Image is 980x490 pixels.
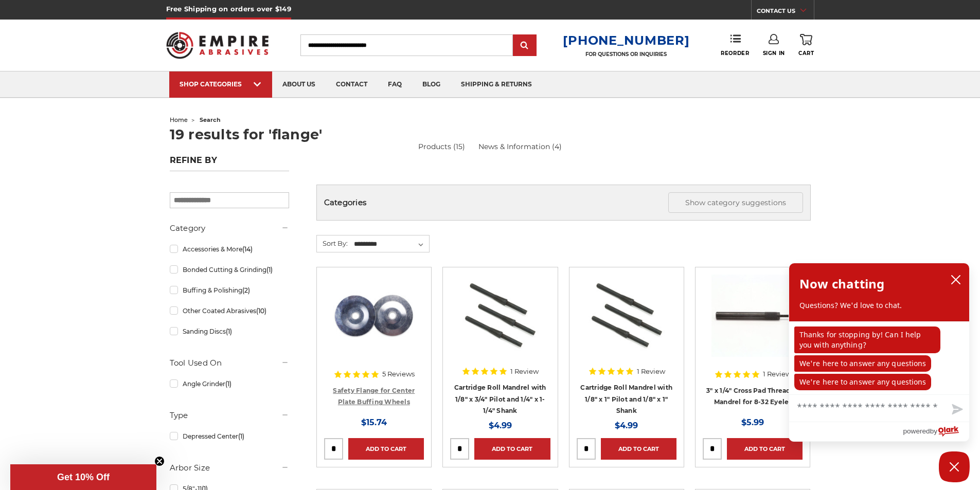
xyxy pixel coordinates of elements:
[333,275,415,357] img: 4 inch safety flange for center plate airway buffs
[170,302,289,320] a: Other Coated Abrasives
[721,50,749,57] span: Reorder
[789,263,970,442] div: olark chatbox
[170,281,289,299] a: Buffing & Polishing
[703,275,803,374] a: cross square pad mandrel 8-32 eyelet 3" long
[225,380,231,388] span: (1)
[324,275,424,374] a: 4 inch safety flange for center plate airway buffs
[266,266,273,274] span: (1)
[412,71,451,98] a: blog
[563,33,689,48] a: [PHONE_NUMBER]
[170,240,289,258] a: Accessories & More
[170,322,289,340] a: Sanding Discs
[799,300,959,311] p: Questions? We'd love to chat.
[794,374,931,390] p: We're here to answer any questions
[166,25,269,65] img: Empire Abrasives
[711,275,794,357] img: cross square pad mandrel 8-32 eyelet 3" long
[454,384,546,414] a: Cartridge Roll Mandrel with 1/8" x 3/4" Pilot and 1/4" x 1-1/4" Shank
[256,307,266,315] span: (10)
[170,116,188,123] a: home
[563,51,689,58] p: FOR QUESTIONS OR INQUIRIES
[170,409,289,422] h5: Type
[601,438,676,460] a: Add to Cart
[637,368,665,375] span: 1 Review
[615,421,638,430] span: $4.99
[510,368,539,375] span: 1 Review
[324,192,803,213] h5: Categories
[170,375,289,393] a: Angle Grinder
[170,462,289,474] h5: Arbor Size
[903,425,930,438] span: powered
[238,432,244,440] span: (1)
[721,34,749,56] a: Reorder
[361,418,387,427] span: $15.74
[794,326,940,353] p: Thanks for stopping by! Can I help you with anything?
[170,357,289,369] h5: Tool Used On
[580,384,672,414] a: Cartridge Roll Mandrel with 1/8" x 1" Pilot and 1/8" x 1" Shank
[180,80,262,88] div: SHOP CATEGORIES
[741,418,764,427] span: $5.99
[727,438,803,460] a: Add to Cart
[382,371,415,377] span: 5 Reviews
[170,128,811,141] h1: 19 results for 'flange'
[10,464,156,490] div: Get 10% OffClose teaser
[474,438,550,460] a: Add to Cart
[478,141,562,152] a: News & Information (4)
[451,71,542,98] a: shipping & returns
[948,272,964,287] button: close chatbox
[170,261,289,279] a: Bonded Cutting & Grinding
[450,275,550,374] a: Cartridge rolls mandrel
[798,50,814,57] span: Cart
[378,71,412,98] a: faq
[789,321,969,394] div: chat
[943,398,969,422] button: Send message
[226,328,232,335] span: (1)
[154,456,165,466] button: Close teaser
[57,472,110,482] span: Get 10% Off
[763,50,785,57] span: Sign In
[242,245,253,253] span: (14)
[930,425,937,438] span: by
[939,451,970,482] button: Close Chatbox
[459,275,541,357] img: Cartridge rolls mandrel
[348,438,424,460] a: Add to Cart
[418,142,465,151] a: Products (15)
[577,275,676,374] a: Cartridge rolls mandrel
[794,355,931,372] p: We're here to answer any questions
[352,237,429,252] select: Sort By:
[170,155,289,171] h5: Refine by
[170,427,289,445] a: Depressed Center
[763,371,791,377] span: 1 Review
[170,222,289,234] h5: Category
[514,35,535,56] input: Submit
[706,387,799,406] a: 3" x 1/4" Cross Pad Threaded Mandrel for 8-32 Eyelet
[668,192,803,213] button: Show category suggestions
[317,235,348,251] label: Sort By:
[799,274,884,294] h2: Now chatting
[272,71,326,98] a: about us
[489,421,512,430] span: $4.99
[798,34,814,57] a: Cart
[333,387,415,406] a: Safety Flange for Center Plate Buffing Wheels
[242,286,250,294] span: (2)
[326,71,378,98] a: contact
[585,275,668,357] img: Cartridge rolls mandrel
[200,116,221,123] span: search
[903,422,969,441] a: Powered by Olark
[757,5,814,20] a: CONTACT US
